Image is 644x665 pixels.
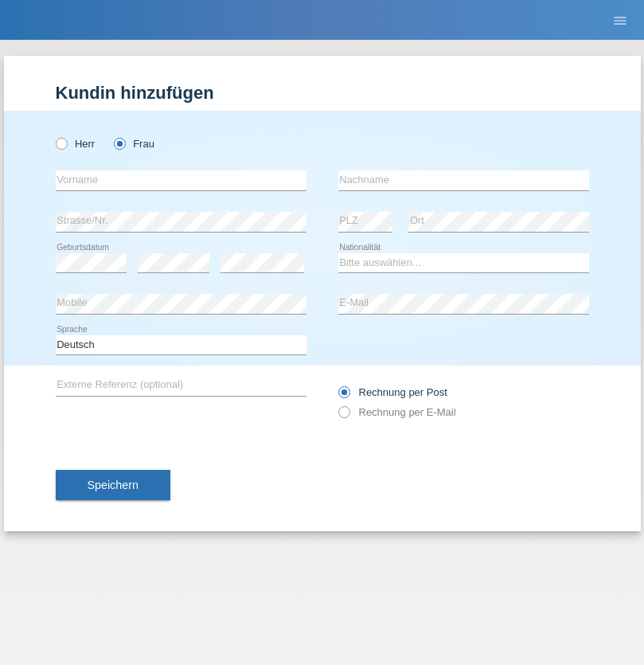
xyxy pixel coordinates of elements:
label: Frau [114,138,154,150]
button: Speichern [56,470,170,500]
label: Rechnung per Post [338,386,447,398]
input: Rechnung per Post [338,386,349,406]
label: Herr [56,138,96,150]
input: Rechnung per E-Mail [338,406,349,426]
a: menu [604,15,636,25]
input: Herr [56,138,66,148]
i: menu [612,13,628,29]
span: Speichern [88,479,139,491]
label: Rechnung per E-Mail [338,406,456,418]
input: Frau [114,138,124,148]
h1: Kundin hinzufügen [56,83,589,103]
